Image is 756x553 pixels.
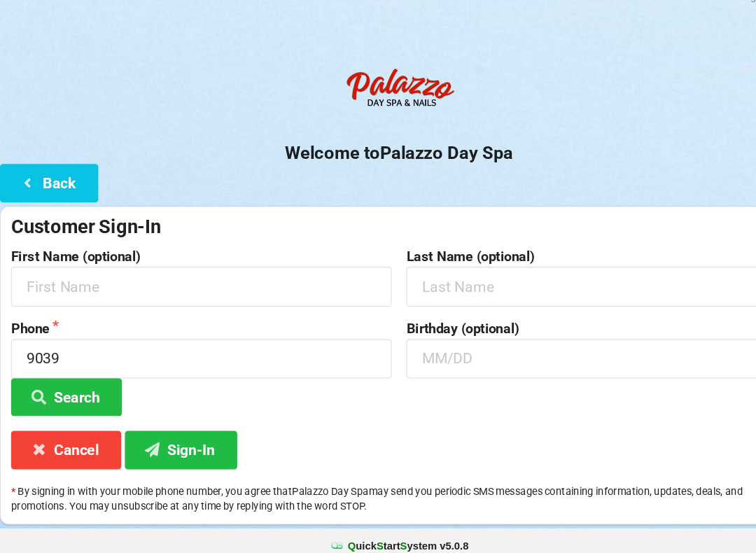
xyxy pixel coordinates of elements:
p: By signing in with your mobile phone number, you agree that Palazzo Day Spa may send you periodic... [10,477,745,505]
div: Customer Sign-In [10,222,745,245]
input: MM/DD [385,340,745,377]
img: PalazzoDaySpaNails-Logo.png [322,76,434,132]
b: uick tart ystem v 5.0.8 [330,529,444,543]
label: Last Name (optional) [385,255,745,269]
button: Search [10,377,115,413]
div: Logout [699,10,731,20]
button: Cancel [10,427,115,463]
img: favicon.ico [312,529,326,543]
span: Q [330,531,337,542]
label: Birthday (optional) [385,323,745,337]
label: Phone [10,323,371,337]
label: First Name (optional) [10,255,371,269]
span: S [379,531,385,542]
button: Sign-In [118,427,225,463]
input: First Name [10,272,371,309]
input: Last Name [385,272,745,309]
input: 1234567890 [10,340,371,377]
span: S [357,531,363,542]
